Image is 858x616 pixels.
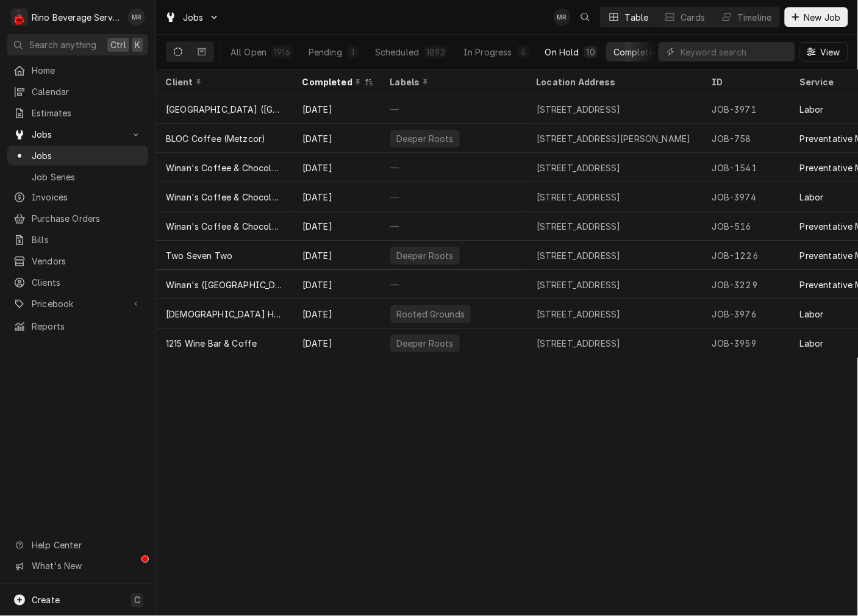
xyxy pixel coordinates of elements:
span: Help Center [32,539,141,551]
div: [DATE] [293,270,381,299]
div: JOB-3976 [702,299,790,328]
div: JOB-3971 [702,94,790,124]
div: — [381,270,527,299]
a: Bills [7,230,148,250]
div: — [381,94,527,124]
div: [DATE] [293,124,381,153]
div: BLOC Coffee (Metzcor) [166,132,265,145]
div: JOB-758 [702,124,790,153]
button: New Job [785,7,848,27]
div: Rooted Grounds [395,308,466,320]
span: Jobs [32,149,142,162]
div: Completed [302,76,362,88]
div: [GEOGRAPHIC_DATA] ([GEOGRAPHIC_DATA]) [166,103,283,116]
span: Clients [32,276,142,289]
div: JOB-1541 [702,153,790,182]
span: Create [32,595,60,606]
div: 1892 [427,46,446,58]
div: [DATE] [293,153,381,182]
div: — [381,211,527,241]
div: Winan's ([GEOGRAPHIC_DATA]) [166,278,283,291]
div: — [381,153,527,182]
a: Go to Jobs [160,7,224,27]
div: MR [554,9,571,26]
div: — [381,182,527,211]
a: Go to What's New [7,556,148,576]
div: JOB-3974 [702,182,790,211]
div: [STREET_ADDRESS] [537,220,621,233]
div: [DATE] [293,328,381,358]
div: Table [625,11,649,24]
button: Open search [576,7,595,27]
div: [STREET_ADDRESS] [537,337,621,350]
div: MR [128,9,145,26]
div: Winan's Coffee & Chocolate (Limestone [GEOGRAPHIC_DATA]) [166,220,283,233]
span: Search anything [29,38,96,51]
span: Jobs [183,11,204,24]
div: Melissa Rinehart's Avatar [128,9,145,26]
div: Two Seven Two [166,249,232,262]
a: Reports [7,316,148,336]
a: Clients [7,272,148,292]
div: Labels [390,76,517,88]
span: Calendar [32,85,142,98]
div: JOB-3229 [702,270,790,299]
div: 1 [349,46,357,58]
span: Purchase Orders [32,212,142,225]
div: ID [712,76,778,88]
div: Timeline [738,11,772,24]
div: [STREET_ADDRESS] [537,308,621,320]
div: All Open [231,46,266,58]
div: [DATE] [293,241,381,270]
div: Labor [800,337,824,350]
span: New Job [802,11,843,24]
div: Rino Beverage Service's Avatar [11,9,28,26]
a: Job Series [7,167,148,187]
div: [STREET_ADDRESS][PERSON_NAME] [537,132,691,145]
div: Location Address [537,76,690,88]
a: Home [7,60,148,80]
a: Purchase Orders [7,208,148,228]
span: Pricebook [32,297,124,310]
a: Estimates [7,103,148,123]
a: Vendors [7,251,148,271]
div: Cards [681,11,706,24]
div: Labor [800,308,824,320]
div: [DATE] [293,299,381,328]
a: Go to Help Center [7,535,148,555]
div: On Hold [545,46,579,58]
a: Invoices [7,187,148,207]
div: In Progress [463,46,512,58]
button: Search anythingCtrlK [7,34,148,55]
div: Client [166,76,281,88]
div: JOB-1226 [702,241,790,270]
div: 1215 Wine Bar & Coffe [166,337,257,350]
div: [DATE] [293,182,381,211]
div: Completed [613,46,659,58]
div: Pending [309,46,342,58]
button: View [800,42,848,62]
div: Winan's Coffee & Chocolate (Wapakoneta) [166,161,283,174]
div: Rino Beverage Service [32,11,121,24]
div: [STREET_ADDRESS] [537,249,621,262]
span: Jobs [32,128,124,141]
div: R [11,9,28,26]
div: [STREET_ADDRESS] [537,161,621,174]
span: K [135,38,140,51]
a: Go to Pricebook [7,294,148,314]
div: Deeper Roots [395,249,455,262]
div: [DATE] [293,94,381,124]
div: [DEMOGRAPHIC_DATA] Health [PERSON_NAME] [166,308,283,320]
div: JOB-3959 [702,328,790,358]
div: Deeper Roots [395,337,455,350]
span: Invoices [32,191,142,204]
div: 10 [587,46,595,58]
span: Home [32,64,142,77]
div: [STREET_ADDRESS] [537,278,621,291]
span: Bills [32,233,142,246]
div: JOB-516 [702,211,790,241]
div: Labor [800,103,824,116]
div: Labor [800,191,824,204]
div: [STREET_ADDRESS] [537,191,621,204]
div: 1916 [274,46,290,58]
